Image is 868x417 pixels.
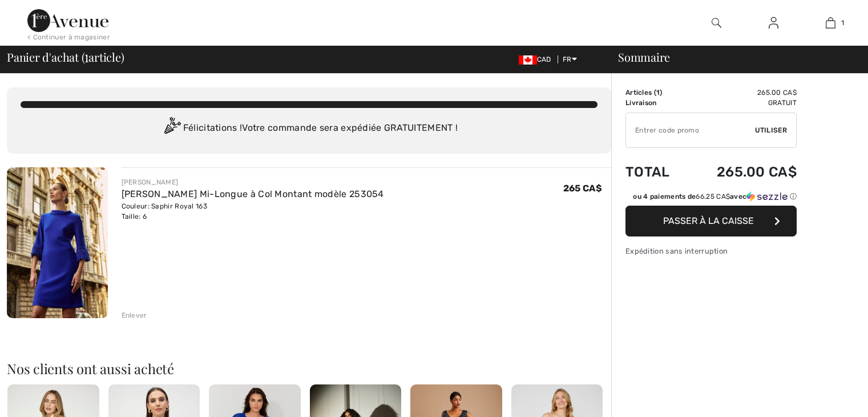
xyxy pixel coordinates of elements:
td: Livraison [625,98,687,108]
td: 265.00 CA$ [687,87,797,98]
a: [PERSON_NAME] Mi-Longue à Col Montant modèle 253054 [122,189,384,199]
h2: Nos clients ont aussi acheté [7,362,611,375]
span: 265 CA$ [563,183,602,194]
img: Mon panier [826,16,835,30]
div: [PERSON_NAME] [122,177,384,187]
span: Utiliser [755,125,787,135]
div: Couleur: Saphir Royal 163 Taille: 6 [122,201,384,222]
div: Félicitations ! Votre commande sera expédiée GRATUITEMENT ! [21,117,597,140]
a: Se connecter [760,16,788,30]
div: ou 4 paiements de avec [633,191,797,202]
span: Passer à la caisse [663,215,754,226]
span: FR [563,55,577,63]
span: CAD [519,55,556,63]
button: Passer à la caisse [625,206,797,236]
div: Enlever [122,310,147,320]
span: 1 [656,89,660,97]
img: Robe Droite Mi-Longue à Col Montant modèle 253054 [7,167,108,318]
div: ou 4 paiements de66.25 CA$avecSezzle Cliquez pour en savoir plus sur Sezzle [625,191,797,206]
img: recherche [712,16,721,30]
td: Gratuit [687,98,797,108]
span: 66.25 CA$ [696,193,730,201]
img: 1ère Avenue [27,9,108,32]
td: 265.00 CA$ [687,153,797,191]
img: Congratulation2.svg [160,117,183,140]
div: Sommaire [604,51,861,63]
a: 1 [802,16,858,30]
img: Sezzle [746,191,788,202]
td: Total [625,153,687,191]
div: Expédition sans interruption [625,246,797,256]
div: < Continuer à magasiner [27,32,110,42]
span: 1 [841,18,844,28]
img: Mes infos [769,16,778,30]
input: Code promo [626,113,755,147]
img: Canadian Dollar [519,55,537,65]
span: Panier d'achat ( article) [7,51,124,63]
span: 1 [84,49,88,63]
td: Articles ( ) [625,87,687,98]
